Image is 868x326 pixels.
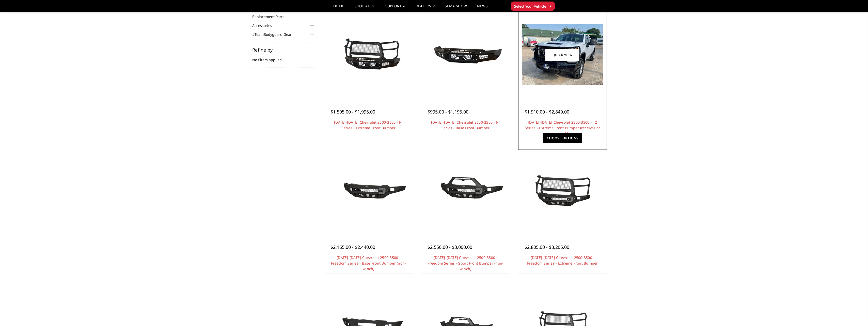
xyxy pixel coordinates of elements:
span: $2,165.00 - $2,440.00 [330,244,375,250]
a: 2024-2025 Chevrolet 2500-3500 - FT Series - Base Front Bumper 2024-2025 Chevrolet 2500-3500 - FT ... [422,12,509,98]
a: Quick view [545,49,579,61]
a: Choose Options [543,133,582,143]
a: 2024-2025 Chevrolet 2500-3500 - T2 Series - Extreme Front Bumper (receiver or winch) 2024-2025 Ch... [519,12,606,98]
a: [DATE]-[DATE] Chevrolet 2500-3500 - FT Series - Extreme Front Bumper [334,120,403,130]
a: SEMA Show [445,4,467,12]
a: #TeamBodyguard Gear [252,32,298,37]
a: Dealers [416,4,435,12]
a: News [477,4,487,12]
a: Support [385,4,405,12]
img: 2024-2025 Chevrolet 2500-3500 - T2 Series - Extreme Front Bumper (receiver or winch) [522,24,603,85]
a: [DATE]-[DATE] Chevrolet 2500-3500 - Freedom Series - Sport Front Bumper (non-winch) [428,255,503,271]
a: [DATE]-[DATE] Chevrolet 2500-3500 - T2 Series - Extreme Front Bumper (receiver or winch) [525,120,600,136]
h5: Refine by [252,47,315,52]
a: 2024-2025 Chevrolet 2500-3500 - FT Series - Extreme Front Bumper 2024-2025 Chevrolet 2500-3500 - ... [325,12,412,98]
span: $1,910.00 - $2,840.00 [525,109,569,115]
button: Select Your Vehicle [511,2,555,11]
span: ▾ [550,3,551,9]
span: $1,595.00 - $1,995.00 [330,109,375,115]
a: 2024-2025 Chevrolet 2500-3500 - Freedom Series - Extreme Front Bumper [519,147,606,234]
a: Accessories [252,23,278,28]
div: No filters applied [252,47,315,68]
a: Home [333,4,344,12]
a: 2024-2025 Chevrolet 2500-3500 - Freedom Series - Base Front Bumper (non-winch) [325,147,412,234]
span: $995.00 - $1,195.00 [428,109,468,115]
span: Select Your Vehicle [514,4,546,9]
span: $2,805.00 - $3,205.00 [525,244,569,250]
a: shop all [355,4,375,12]
img: 2024-2025 Chevrolet 2500-3500 - Freedom Series - Base Front Bumper (non-winch) [328,171,409,209]
a: [DATE]-[DATE] Chevrolet 2500-3500 - FT Series - Base Front Bumper [431,120,500,130]
a: 2024-2025 Chevrolet 2500-3500 - Freedom Series - Sport Front Bumper (non-winch) [422,147,509,234]
img: 2024-2025 Chevrolet 2500-3500 - Freedom Series - Extreme Front Bumper [522,171,603,209]
span: $2,550.00 - $3,000.00 [428,244,472,250]
a: Replacement Parts [252,14,291,19]
a: [DATE]-[DATE] Chevrolet 2500-3500 - Freedom Series - Extreme Front Bumper [527,255,598,266]
a: [DATE]-[DATE] Chevrolet 2500-3500 - Freedom Series - Base Front Bumper (non-winch) [331,255,406,271]
img: 2024-2025 Chevrolet 2500-3500 - Freedom Series - Sport Front Bumper (non-winch) [425,171,506,209]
